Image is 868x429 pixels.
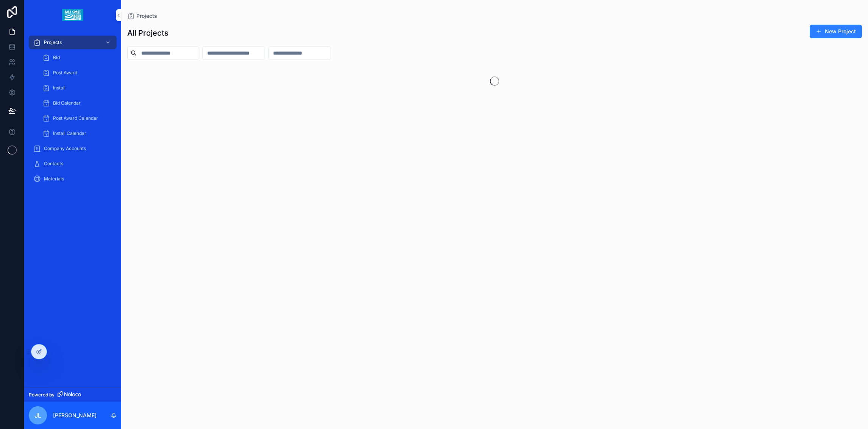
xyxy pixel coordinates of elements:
span: Post Award [53,70,77,76]
a: Projects [29,36,117,49]
div: scrollable content [24,30,121,196]
a: Company Accounts [29,142,117,155]
span: JL [34,411,41,420]
span: Install Calendar [53,130,86,136]
span: Powered by [29,392,55,398]
span: Contacts [44,161,63,167]
p: [PERSON_NAME] [53,412,97,419]
a: Powered by [24,388,121,402]
span: Bid [53,55,60,61]
h1: All Projects [127,28,169,38]
a: Bid [38,51,117,64]
a: Post Award Calendar [38,111,117,125]
span: Projects [44,39,62,45]
span: Bid Calendar [53,100,81,106]
a: Install [38,81,117,95]
a: Materials [29,172,117,186]
span: Materials [44,176,64,182]
a: Projects [127,12,157,20]
a: Install Calendar [38,127,117,140]
a: Post Award [38,66,117,80]
a: Bid Calendar [38,96,117,110]
a: Contacts [29,157,117,171]
span: Post Award Calendar [53,115,98,121]
span: Company Accounts [44,146,86,152]
span: Install [53,85,66,91]
img: App logo [62,9,83,21]
span: Projects [136,12,157,20]
button: New Project [810,25,862,38]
